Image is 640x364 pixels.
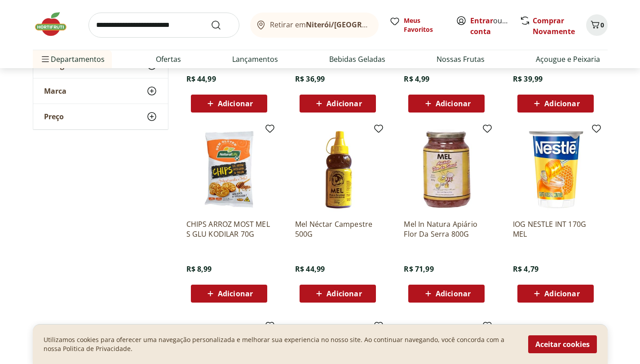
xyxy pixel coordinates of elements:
span: R$ 39,99 [513,74,543,84]
a: Bebidas Geladas [329,54,385,65]
button: Preço [33,104,168,129]
button: Adicionar [300,285,376,303]
span: R$ 44,99 [186,74,216,84]
img: Hortifruti [33,11,78,38]
a: Entrar [470,16,493,26]
span: ou [470,15,510,37]
p: Utilizamos cookies para oferecer uma navegação personalizada e melhorar sua experiencia no nosso ... [44,335,517,353]
img: Mel In Natura Apiário Flor Da Serra 800G [404,127,489,212]
input: search [88,13,239,38]
button: Retirar emNiterói/[GEOGRAPHIC_DATA] [250,13,379,38]
a: Criar conta [470,16,520,36]
a: CHIPS ARROZ MOST MEL S GLU KODILAR 70G [186,219,272,239]
a: Mel In Natura Apiário Flor Da Serra 800G [404,219,489,239]
span: Adicionar [544,290,579,297]
span: Adicionar [218,100,253,107]
span: R$ 44,99 [295,264,325,274]
a: Nossas Frutas [437,54,485,65]
span: Adicionar [436,100,471,107]
span: Adicionar [327,290,362,297]
span: R$ 8,99 [186,264,212,274]
span: R$ 4,79 [513,264,538,274]
button: Carrinho [586,14,608,36]
a: Mel Néctar Campestre 500G [295,219,380,239]
a: Açougue e Peixaria [536,54,600,65]
button: Adicionar [191,95,267,113]
span: R$ 36,99 [295,74,325,84]
span: Adicionar [544,100,579,107]
button: Aceitar cookies [528,335,597,353]
img: Mel Néctar Campestre 500G [295,127,380,212]
button: Marca [33,78,168,104]
span: Meus Favoritos [404,16,445,34]
span: Adicionar [327,100,362,107]
button: Adicionar [517,95,594,113]
a: Comprar Novamente [533,16,575,36]
button: Adicionar [191,285,267,303]
span: Departamentos [40,48,105,70]
img: IOG NESTLE INT 170G MEL [513,127,598,212]
span: 0 [600,21,604,29]
a: IOG NESTLE INT 170G MEL [513,219,598,239]
span: Retirar em [270,21,369,29]
button: Submit Search [211,20,232,30]
span: Adicionar [218,290,253,297]
span: R$ 71,99 [404,264,433,274]
button: Adicionar [517,285,594,303]
span: Marca [44,87,66,95]
button: Adicionar [300,95,376,113]
button: Adicionar [408,95,485,113]
img: CHIPS ARROZ MOST MEL S GLU KODILAR 70G [186,127,272,212]
button: Menu [40,48,51,70]
button: Adicionar [408,285,485,303]
a: Lançamentos [232,54,278,65]
a: Meus Favoritos [389,16,445,34]
span: Adicionar [436,290,471,297]
span: Preço [44,112,64,121]
a: Ofertas [156,54,181,65]
span: R$ 4,99 [404,74,429,84]
b: Niterói/[GEOGRAPHIC_DATA] [306,20,408,30]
